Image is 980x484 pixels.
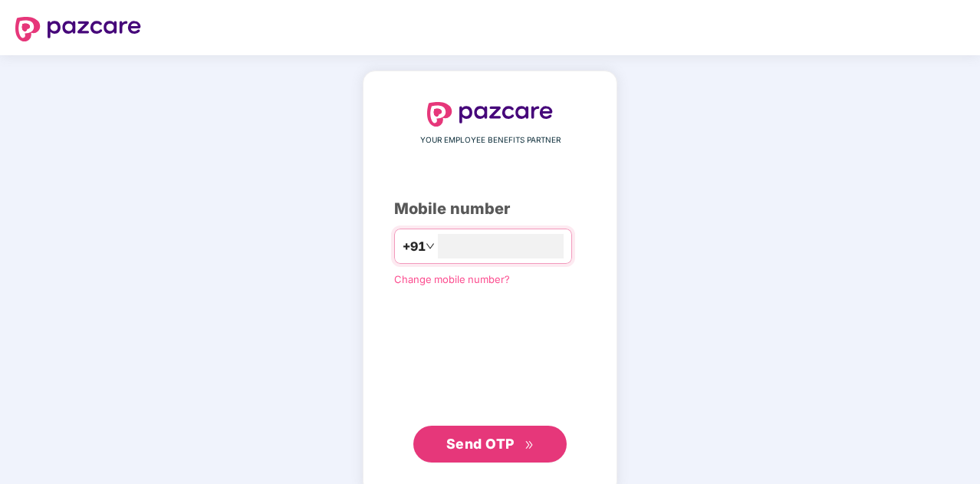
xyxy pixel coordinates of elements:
span: double-right [525,440,534,450]
button: Send OTPdouble-right [413,426,567,463]
img: logo [15,17,141,41]
a: Change mobile number? [394,273,510,285]
img: logo [427,102,553,127]
span: down [426,242,435,251]
div: Mobile number [394,197,586,221]
span: YOUR EMPLOYEE BENEFITS PARTNER [420,134,561,147]
span: Send OTP [446,436,515,452]
span: +91 [403,237,426,256]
